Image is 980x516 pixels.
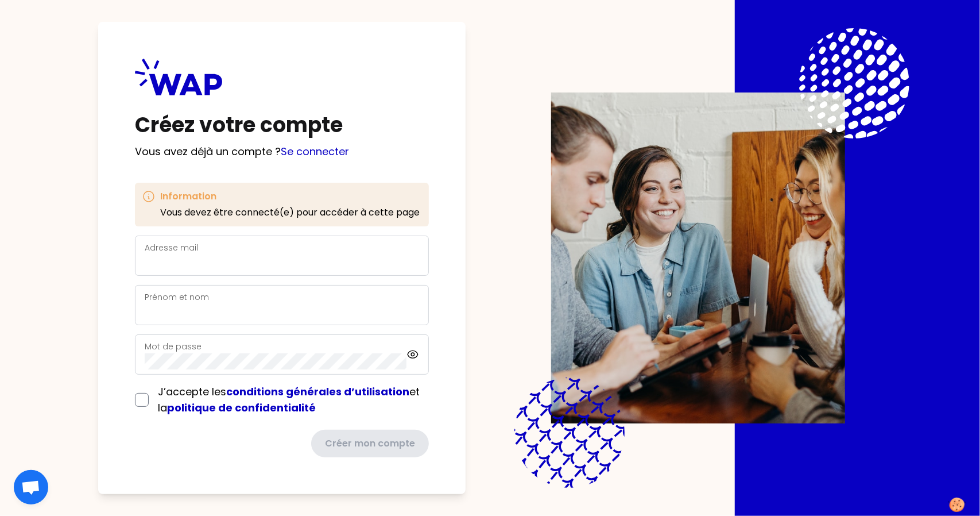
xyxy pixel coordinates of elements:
[160,190,420,203] h3: Information
[311,430,429,457] button: Créer mon compte
[145,291,209,303] label: Prénom et nom
[145,341,202,352] label: Mot de passe
[167,401,316,415] a: politique de confidentialité
[281,144,349,159] a: Se connecter
[135,144,429,160] p: Vous avez déjà un compte ?
[158,384,420,415] span: J’accepte les et la
[226,384,409,399] a: conditions générales d’utilisation
[135,114,429,137] h1: Créez votre compte
[145,242,198,253] label: Adresse mail
[160,206,420,220] p: Vous devez être connecté(e) pour accéder à cette page
[551,93,845,423] img: Description
[14,470,48,505] div: Ouvrir le chat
